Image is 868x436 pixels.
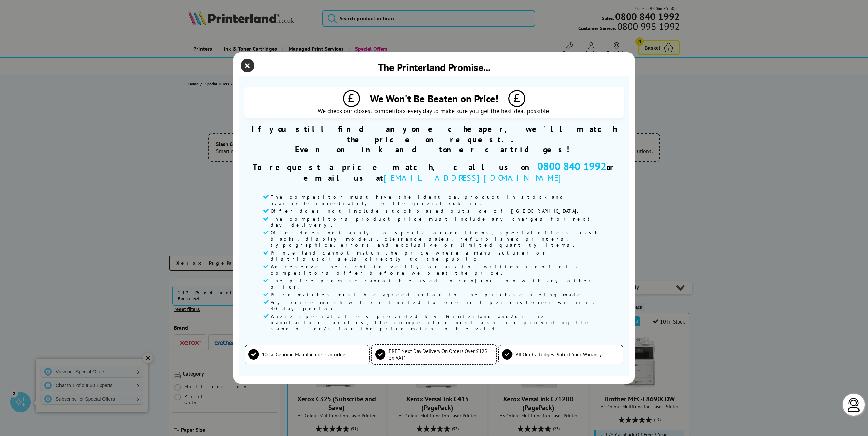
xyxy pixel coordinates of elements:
span: We reserve the right to verify or ask for written proof of a competitors offer before we beat the... [271,264,605,276]
span: 100% Genuine Manufacturer Cartridges [262,351,347,358]
span: We Won't Be Beaten on Price! [370,92,498,105]
span: The competitors product price must include any charges for next day delivery. [271,216,605,228]
span: The competitor must have the identical product in stock and available immediately to the general ... [271,194,605,206]
span: Offer does not include stock based outside of [GEOGRAPHIC_DATA]. [271,208,580,214]
span: Price matches must be agreed prior to the purchase being made. [271,292,586,298]
p: Even on ink and toner cartridges! [244,145,624,154]
div: If you still find anyone cheaper, we'll match the price on request.. [244,124,624,154]
img: user-headset-light.svg [847,398,861,412]
span: We check our closest competitors every day to make sure you get the best deal possible! [248,107,620,115]
span: Offer does not apply to special order items, special offers, cash-backs, display models, clearanc... [271,230,605,248]
div: To request a price match, call us on or email us at [244,159,624,183]
span: The price promise cannot be used in conjunction with any other offer. [271,278,605,290]
span: Printerland cannot match the price where a manufacturer or distributor sells directly to the public [271,250,605,262]
span: All Our Cartridges Protect Your Warranty [516,351,602,358]
span: 0800 840 1992 [537,159,606,173]
div: The Printerland Promise... [378,60,490,74]
span: FREE Next Day Delivery On Orders Over £125 ex VAT* [389,348,493,361]
button: close modal [242,60,253,71]
span: Any price match will be limited to one unit per customer within a 30 day period. [271,299,605,312]
span: Where special offers provided by Printerland and/or the manufacturer applies, the competitor must... [271,313,605,332]
span: [EMAIL_ADDRESS][DOMAIN_NAME] [384,173,565,183]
